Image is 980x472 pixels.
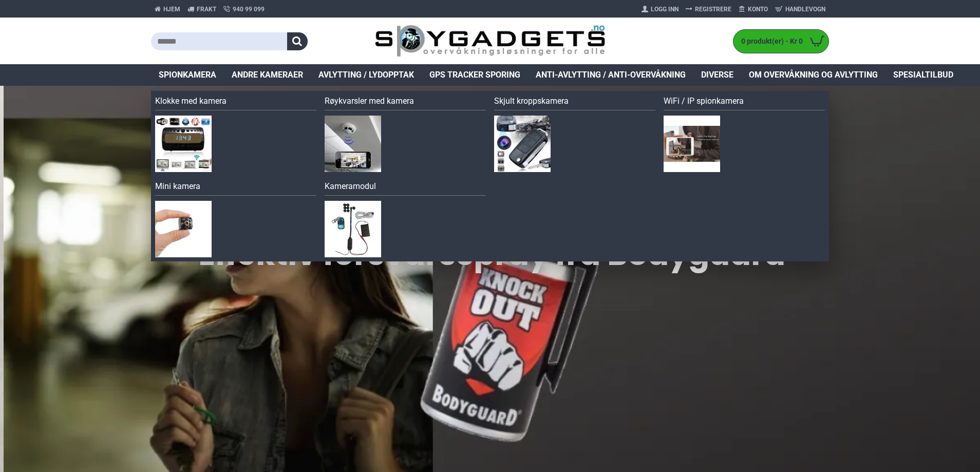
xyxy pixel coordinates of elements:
[318,69,414,81] span: Avlytting / Lydopptak
[325,95,486,110] a: Røykvarsler med kamera
[536,69,686,81] span: Anti-avlytting / Anti-overvåkning
[701,69,733,81] span: Diverse
[733,30,828,53] a: 0 produkt(er) - Kr 0
[494,116,551,172] img: Skjult kroppskamera
[28,60,36,68] img: tab_domain_overview_orange.svg
[325,116,381,172] img: Røykvarsler med kamera
[233,5,265,14] span: 940 99 099
[311,64,422,86] a: Avlytting / Lydopptak
[155,95,316,110] a: Klokke med kamera
[16,27,25,35] img: website_grey.svg
[224,64,311,86] a: Andre kameraer
[749,69,878,81] span: Om overvåkning og avlytting
[682,1,735,17] a: Registrere
[16,16,25,25] img: logo_orange.svg
[885,64,961,86] a: Spesialtilbud
[29,16,50,25] div: v 4.0.25
[39,61,92,67] div: Domain Overview
[494,95,655,110] a: Skjult kroppskamera
[748,5,768,14] span: Konto
[102,60,110,68] img: tab_keywords_by_traffic_grey.svg
[422,64,528,86] a: GPS Tracker Sporing
[695,5,731,14] span: Registrere
[325,180,486,196] a: Kameramodul
[429,69,520,81] span: GPS Tracker Sporing
[325,201,381,257] img: Kameramodul
[664,116,720,172] img: WiFi / IP spionkamera
[155,116,212,172] img: Klokke med kamera
[528,64,693,86] a: Anti-avlytting / Anti-overvåkning
[771,1,829,17] a: Handlevogn
[155,201,212,257] img: Mini kamera
[375,25,606,58] img: SpyGadgets.no
[693,64,741,86] a: Diverse
[151,64,224,86] a: Spionkamera
[893,69,953,81] span: Spesialtilbud
[197,5,216,14] span: Frakt
[638,1,682,17] a: Logg Inn
[159,69,216,81] span: Spionkamera
[232,69,303,81] span: Andre kameraer
[27,27,113,35] div: Domain: [DOMAIN_NAME]
[114,61,173,67] div: Keywords by Traffic
[741,64,885,86] a: Om overvåkning og avlytting
[651,5,679,14] span: Logg Inn
[733,36,805,47] span: 0 produkt(er) - Kr 0
[155,180,316,196] a: Mini kamera
[785,5,825,14] span: Handlevogn
[163,5,180,14] span: Hjem
[664,95,825,110] a: WiFi / IP spionkamera
[735,1,771,17] a: Konto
